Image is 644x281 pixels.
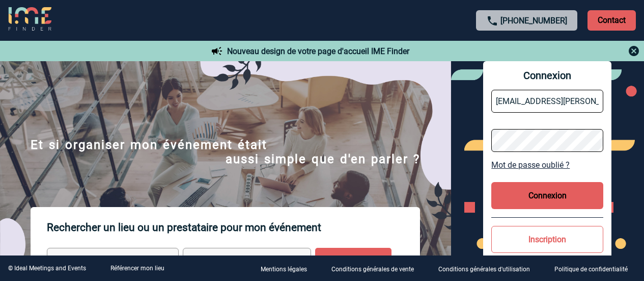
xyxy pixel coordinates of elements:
[491,226,603,253] button: Inscription
[47,207,420,248] p: Rechercher un lieu ou un prestataire pour mon événement
[430,264,546,273] a: Conditions générales d'utilisation
[491,182,603,209] button: Connexion
[315,248,391,276] input: Rechercher
[587,10,636,31] p: Contact
[491,160,603,170] a: Mot de passe oublié ?
[253,264,323,273] a: Mentions légales
[500,16,567,25] a: [PHONE_NUMBER]
[546,264,644,273] a: Politique de confidentialité
[491,69,603,82] span: Connexion
[331,266,414,273] p: Conditions générales de vente
[110,265,164,272] a: Référencer mon lieu
[438,266,530,273] p: Conditions générales d'utilisation
[491,90,603,113] input: Email *
[486,15,498,27] img: call-24-px.png
[554,266,628,273] p: Politique de confidentialité
[261,266,307,273] p: Mentions légales
[323,264,430,273] a: Conditions générales de vente
[8,265,86,272] div: © Ideal Meetings and Events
